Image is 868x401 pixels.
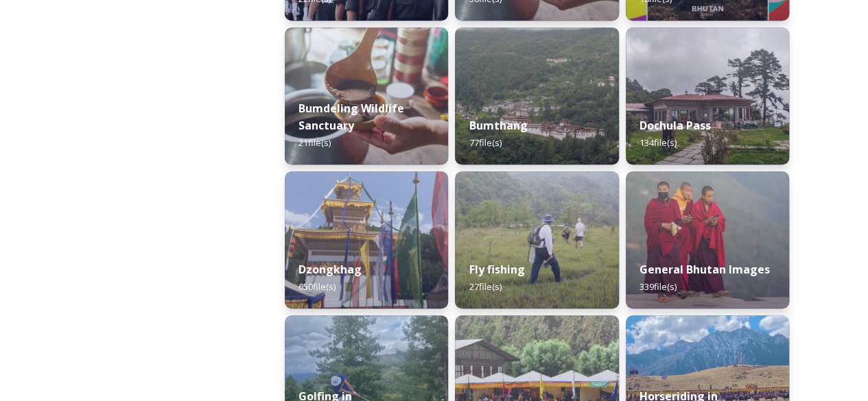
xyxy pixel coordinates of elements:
[455,171,618,308] img: by%2520Ugyen%2520Wangchuk14.JPG
[640,118,711,133] strong: Dochula Pass
[298,101,404,133] strong: Bumdeling Wildlife Sanctuary
[469,136,501,149] span: 77 file(s)
[298,280,336,293] span: 650 file(s)
[469,280,501,293] span: 27 file(s)
[298,262,362,277] strong: Dzongkhag
[455,27,618,165] img: Bumthang%2520180723%2520by%2520Amp%2520Sripimanwat-20.jpg
[640,280,677,293] span: 339 file(s)
[469,118,527,133] strong: Bumthang
[298,136,331,149] span: 21 file(s)
[626,171,789,308] img: MarcusWestbergBhutanHiRes-23.jpg
[640,136,677,149] span: 134 file(s)
[285,27,448,165] img: Bumdeling%2520090723%2520by%2520Amp%2520Sripimanwat-4%25202.jpg
[626,27,789,165] img: 2022-10-01%252011.41.43.jpg
[469,262,524,277] strong: Fly fishing
[285,171,448,308] img: Festival%2520Header.jpg
[640,262,770,277] strong: General Bhutan Images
